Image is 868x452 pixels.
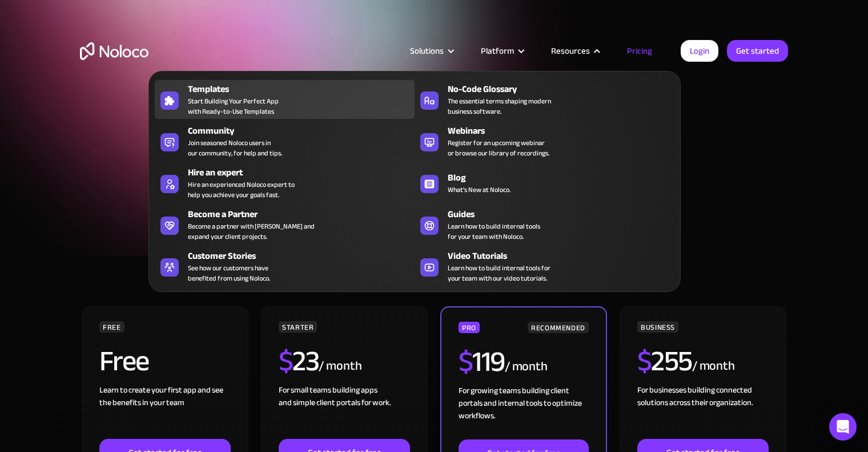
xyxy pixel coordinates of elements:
a: home [80,42,148,60]
div: STARTER [279,321,317,333]
span: $ [279,334,293,388]
span: Register for an upcoming webinar or browse our library of recordings. [448,138,549,158]
div: / month [505,358,548,376]
div: RECOMMENDED [528,322,589,333]
div: Webinars [448,124,680,138]
a: Pricing [613,43,666,58]
div: Platform [481,43,514,58]
a: No-Code GlossaryThe essential terms shaping modernbusiness software. [415,80,674,119]
div: Blog [448,171,680,185]
span: What's New at Noloco. [448,185,511,195]
span: $ [459,335,473,389]
span: The essential terms shaping modern business software. [448,96,551,117]
span: Start Building Your Perfect App with Ready-to-Use Templates [188,96,279,117]
span: Learn how to build internal tools for your team with our video tutorials. [448,263,550,283]
h2: 23 [279,347,319,375]
div: Open Intercom Messenger [829,413,857,441]
div: Become a partner with [PERSON_NAME] and expand your client projects. [188,221,315,242]
a: GuidesLearn how to build internal toolsfor your team with Noloco. [415,205,674,244]
a: Hire an expertHire an experienced Noloco expert tohelp you achieve your goals fast. [155,163,415,202]
span: See how our customers have benefited from using Noloco. [188,263,270,283]
a: Video TutorialsLearn how to build internal tools foryour team with our video tutorials. [415,247,674,286]
div: For small teams building apps and simple client portals for work. ‍ [279,384,410,439]
h2: 255 [637,347,692,375]
div: BUSINESS [637,321,678,333]
div: / month [319,357,361,375]
div: Learn to create your first app and see the benefits in your team ‍ [99,384,231,439]
div: Resources [551,43,590,58]
a: CommunityJoin seasoned Noloco users inour community, for help and tips. [155,122,415,161]
span: Learn how to build internal tools for your team with Noloco. [448,221,540,242]
a: Login [681,40,718,62]
h2: 119 [459,347,505,376]
span: $ [637,334,652,388]
div: For businesses building connected solutions across their organization. ‍ [637,384,769,439]
div: Solutions [410,43,444,58]
div: PRO [459,322,480,333]
div: Solutions [396,43,467,58]
div: Hire an expert [188,166,420,179]
span: Join seasoned Noloco users in our community, for help and tips. [188,138,282,158]
a: Customer StoriesSee how our customers havebenefited from using Noloco. [155,247,415,286]
div: / month [692,357,735,375]
div: Video Tutorials [448,249,680,263]
div: Platform [467,43,537,58]
div: Become a Partner [188,207,420,221]
div: Guides [448,207,680,221]
div: FREE [99,321,124,333]
div: No-Code Glossary [448,82,680,96]
div: Templates [188,82,420,96]
div: For growing teams building client portals and internal tools to optimize workflows. [459,385,589,439]
nav: Resources [148,55,681,292]
div: Community [188,124,420,138]
a: WebinarsRegister for an upcoming webinaror browse our library of recordings. [415,122,674,161]
div: Hire an experienced Noloco expert to help you achieve your goals fast. [188,179,295,200]
a: Become a PartnerBecome a partner with [PERSON_NAME] andexpand your client projects. [155,205,415,244]
a: TemplatesStart Building Your Perfect Appwith Ready-to-Use Templates [155,80,415,119]
a: BlogWhat's New at Noloco. [415,163,674,202]
div: Resources [537,43,613,58]
h1: A plan for organizations of all sizes [80,97,788,131]
h2: Free [99,347,149,375]
a: Get started [727,40,788,62]
div: Customer Stories [188,249,420,263]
